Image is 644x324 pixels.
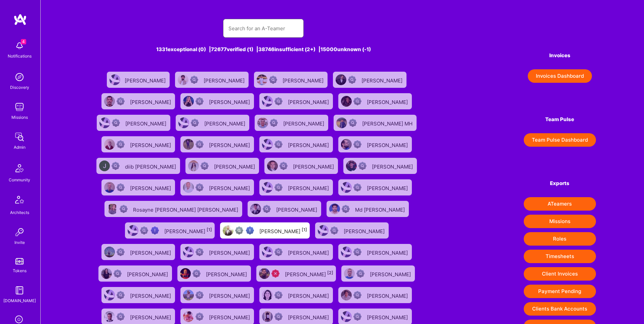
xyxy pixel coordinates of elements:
img: User Avatar [104,290,115,300]
h4: Exports [524,180,596,186]
a: User AvatarNot Scrubbed[PERSON_NAME] [173,112,252,134]
div: [PERSON_NAME] [361,75,404,84]
div: Invite [14,239,25,246]
img: User Avatar [318,225,329,236]
img: Not Scrubbed [353,248,361,256]
div: [PERSON_NAME] [209,291,251,299]
a: User AvatarNot Scrubbed[PERSON_NAME] [341,155,420,177]
img: User Avatar [336,74,346,85]
img: User Avatar [110,74,120,85]
div: [PERSON_NAME] [370,269,412,278]
div: [PERSON_NAME] [204,118,247,127]
div: 1331 exceptional (0) | 72677 verified (1) | 38746 insufficient (2+) | 15000 unknown (-1) [89,46,438,53]
img: User Avatar [107,204,118,214]
img: User Avatar [341,311,352,322]
img: User Avatar [183,290,194,300]
img: Not fully vetted [235,226,243,235]
div: [PERSON_NAME] [130,140,172,149]
img: High Potential User [246,226,254,235]
button: Clients Bank Accounts [524,302,596,316]
img: Not Scrubbed [196,248,204,256]
a: User AvatarNot Scrubbed[PERSON_NAME] [99,91,178,112]
a: User AvatarNot Scrubbed[PERSON_NAME] [257,284,336,306]
div: [PERSON_NAME] [204,75,246,84]
img: User Avatar [267,160,278,171]
img: Not Scrubbed [190,76,198,84]
img: Not Scrubbed [117,97,125,105]
div: [PERSON_NAME] [164,226,212,235]
a: User AvatarNot Scrubbed[PERSON_NAME] [99,177,178,198]
div: [PERSON_NAME] [130,312,172,321]
img: Not Scrubbed [191,119,199,127]
sup: [1] [302,227,307,232]
div: [PERSON_NAME] [125,118,168,127]
img: Not Scrubbed [120,205,128,213]
a: User AvatarNot Scrubbed[PERSON_NAME] [257,241,336,263]
img: User Avatar [257,117,268,128]
a: User AvatarNot fully vettedHigh Potential User[PERSON_NAME][1] [217,220,312,241]
div: [PERSON_NAME] [288,183,330,192]
img: User Avatar [183,182,194,193]
img: Not Scrubbed [117,291,125,299]
img: User Avatar [183,139,194,150]
div: [PERSON_NAME] [344,226,386,235]
div: [DOMAIN_NAME] [3,297,36,304]
a: User Avatar[PERSON_NAME] [104,69,172,91]
img: Not Scrubbed [342,205,350,213]
a: User AvatarNot Scrubbed[PERSON_NAME] [175,263,254,284]
img: Not Scrubbed [196,183,204,191]
a: User AvatarNot fully vettedHigh Potential User[PERSON_NAME][1] [122,220,217,241]
a: User AvatarNot Scrubbed[PERSON_NAME] [330,69,409,91]
img: Invite [13,225,26,239]
img: Community [11,160,28,176]
div: Notifications [8,52,32,60]
div: [PERSON_NAME] [283,118,326,127]
div: [PERSON_NAME] [285,269,333,278]
button: Timesheets [524,250,596,263]
a: User AvatarNot Scrubbed[PERSON_NAME] [252,112,331,134]
img: Not Scrubbed [117,248,125,256]
button: Invoices Dashboard [528,69,592,83]
a: User AvatarNot ScrubbedRosayne [PERSON_NAME] [PERSON_NAME] [102,198,245,220]
img: User Avatar [341,96,352,107]
img: bell [13,39,26,52]
img: Not Scrubbed [269,76,277,84]
img: Not Scrubbed [274,97,283,105]
img: Not Scrubbed [270,119,278,127]
img: High Potential User [151,226,159,235]
div: [PERSON_NAME] [209,312,251,321]
img: User Avatar [262,139,273,150]
div: [PERSON_NAME] [288,97,330,106]
a: User AvatarNot Scrubbed[PERSON_NAME] [336,134,415,155]
img: Not Scrubbed [117,313,125,321]
a: Team Pulse Dashboard [524,133,596,147]
a: User AvatarNot Scrubbed[PERSON_NAME] [99,134,178,155]
img: discovery [13,70,26,84]
div: Discovery [10,84,29,91]
img: Not Scrubbed [117,140,125,148]
img: User Avatar [183,247,194,257]
img: Not Scrubbed [356,269,364,278]
div: [PERSON_NAME] [288,312,330,321]
img: User Avatar [329,204,340,214]
img: Architects [11,193,28,209]
img: Not Scrubbed [114,269,122,278]
div: [PERSON_NAME] [367,140,409,149]
img: teamwork [13,100,26,114]
img: User Avatar [99,160,110,171]
div: [PERSON_NAME] [130,248,172,256]
div: [PERSON_NAME] [209,248,251,256]
img: Not Scrubbed [201,162,209,170]
img: Not Scrubbed [353,291,361,299]
a: User AvatarNot Scrubbed[PERSON_NAME] [94,112,173,134]
img: User Avatar [104,247,115,257]
div: [PERSON_NAME] [209,183,251,192]
a: User AvatarUnqualified[PERSON_NAME][2] [254,263,339,284]
a: User AvatarNot Scrubbed[PERSON_NAME] [245,198,324,220]
a: User AvatarNot Scrubbed[PERSON_NAME] [178,284,257,306]
img: Not Scrubbed [358,162,367,170]
a: User AvatarNot Scrubbed[PERSON_NAME] [336,91,415,112]
img: Unqualified [271,269,280,278]
a: User AvatarNot Scrubbed[PERSON_NAME] [178,91,257,112]
img: User Avatar [346,160,357,171]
